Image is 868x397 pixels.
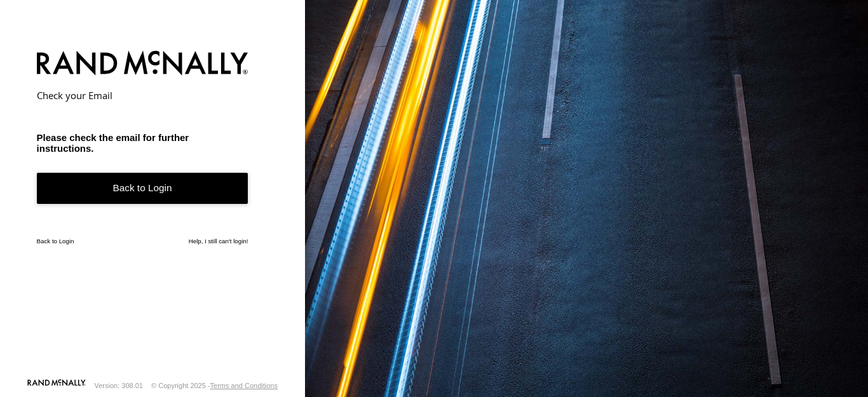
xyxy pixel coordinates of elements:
[27,379,86,392] a: Visit our Website
[37,132,248,154] h3: Please check the email for further instructions.
[37,89,248,102] h2: Check your Email
[189,238,248,245] a: Help, I still can't login!
[151,382,278,389] div: © Copyright 2025 -
[37,238,74,245] a: Back to Login
[210,382,278,389] a: Terms and Conditions
[95,382,143,389] div: Version: 308.01
[37,48,248,81] img: Rand McNally
[37,173,248,204] a: Back to Login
